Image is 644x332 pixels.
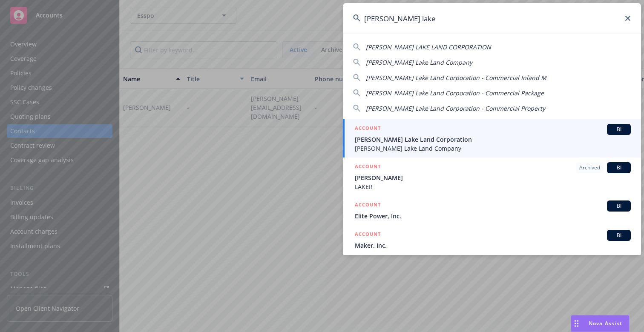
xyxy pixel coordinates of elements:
[366,104,545,112] span: [PERSON_NAME] Lake Land Corporation - Commercial Property
[355,230,381,240] h5: ACCOUNT
[366,43,491,51] span: [PERSON_NAME] LAKE LAND CORPORATION
[610,202,627,210] span: BI
[343,119,641,157] a: ACCOUNTBI[PERSON_NAME] Lake Land Corporation[PERSON_NAME] Lake Land Company
[366,89,544,97] span: [PERSON_NAME] Lake Land Corporation - Commercial Package
[610,232,627,239] span: BI
[610,126,627,133] span: BI
[366,74,546,82] span: [PERSON_NAME] Lake Land Corporation - Commercial Inland M
[343,157,641,196] a: ACCOUNTArchivedBI[PERSON_NAME]LAKER
[355,124,381,134] h5: ACCOUNT
[355,135,631,144] span: [PERSON_NAME] Lake Land Corporation
[355,212,631,220] span: Elite Power, Inc.
[355,200,381,211] h5: ACCOUNT
[571,315,630,332] button: Nova Assist
[355,173,631,182] span: [PERSON_NAME]
[571,315,582,332] div: Drag to move
[355,162,381,172] h5: ACCOUNT
[355,241,631,250] span: Maker, Inc.
[355,182,631,191] span: LAKER
[343,196,641,225] a: ACCOUNTBIElite Power, Inc.
[343,3,641,34] input: Search...
[355,144,631,153] span: [PERSON_NAME] Lake Land Company
[589,320,622,327] span: Nova Assist
[366,58,472,66] span: [PERSON_NAME] Lake Land Company
[343,225,641,255] a: ACCOUNTBIMaker, Inc.
[610,164,627,172] span: BI
[579,164,600,172] span: Archived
